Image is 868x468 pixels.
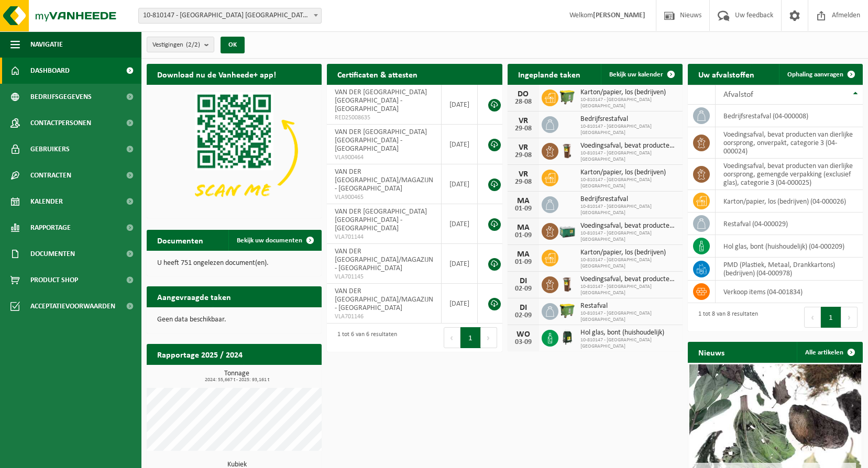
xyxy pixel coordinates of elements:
[327,64,428,84] h2: Certificaten & attesten
[30,215,71,241] span: Rapportage
[513,152,534,159] div: 29-08
[580,169,677,177] span: Karton/papier, los (bedrijven)
[237,237,302,244] span: Bekijk uw documenten
[558,328,576,346] img: CR-HR-1C-1000-PES-01
[804,307,821,328] button: Previous
[821,307,841,328] button: 1
[716,213,863,235] td: restafval (04-000029)
[508,64,591,84] h2: Ingeplande taken
[580,142,677,150] span: Voedingsafval, bevat producten van dierlijke oorsprong, onverpakt, categorie 3
[335,248,433,272] span: VAN DER [GEOGRAPHIC_DATA]/MAGAZIJN - [GEOGRAPHIC_DATA]
[716,258,863,281] td: PMD (Plastiek, Metaal, Drankkartons) (bedrijven) (04-000978)
[30,162,71,188] span: Contracten
[147,85,322,216] img: Download de VHEPlus App
[513,170,534,179] div: VR
[513,277,534,285] div: DI
[513,312,534,319] div: 02-09
[558,302,576,319] img: WB-1100-HPE-GN-50
[513,143,534,152] div: VR
[688,342,735,362] h2: Nieuws
[186,41,200,48] count: (2/2)
[481,327,497,348] button: Next
[335,287,433,312] span: VAN DER [GEOGRAPHIC_DATA]/MAGAZIJN - [GEOGRAPHIC_DATA]
[442,204,478,244] td: [DATE]
[580,222,677,230] span: Voedingsafval, bevat producten van dierlijke oorsprong, gemengde verpakking (exc...
[152,370,322,383] h3: Tonnage
[513,232,534,239] div: 01-09
[513,98,534,106] div: 28-08
[513,205,534,213] div: 01-09
[580,124,677,136] span: 10-810147 - [GEOGRAPHIC_DATA] [GEOGRAPHIC_DATA]
[513,224,534,232] div: MA
[147,344,253,364] h2: Rapportage 2025 / 2024
[580,230,677,243] span: 10-810147 - [GEOGRAPHIC_DATA] [GEOGRAPHIC_DATA]
[513,125,534,132] div: 29-08
[444,327,460,348] button: Previous
[244,364,321,385] a: Bekijk rapportage
[580,115,677,124] span: Bedrijfsrestafval
[30,58,70,84] span: Dashboard
[157,316,311,324] p: Geen data beschikbaar.
[442,85,478,125] td: [DATE]
[513,117,534,125] div: VR
[332,326,397,349] div: 1 tot 6 van 6 resultaten
[157,260,311,267] p: U heeft 751 ongelezen document(en).
[335,88,427,113] span: VAN DER [GEOGRAPHIC_DATA] [GEOGRAPHIC_DATA] - [GEOGRAPHIC_DATA]
[513,259,534,266] div: 01-09
[601,64,682,85] a: Bekijk uw kalender
[30,84,92,110] span: Bedrijfsgegevens
[513,285,534,293] div: 02-09
[335,233,433,241] span: VLA701144
[787,71,843,78] span: Ophaling aanvragen
[335,193,433,202] span: VLA900465
[442,244,478,284] td: [DATE]
[30,136,70,162] span: Gebruikers
[580,337,677,350] span: 10-810147 - [GEOGRAPHIC_DATA] [GEOGRAPHIC_DATA]
[580,195,677,204] span: Bedrijfsrestafval
[558,141,576,159] img: WB-0140-HPE-BN-06
[688,64,765,84] h2: Uw afvalstoffen
[580,150,677,163] span: 10-810147 - [GEOGRAPHIC_DATA] [GEOGRAPHIC_DATA]
[513,90,534,98] div: DO
[580,177,677,190] span: 10-810147 - [GEOGRAPHIC_DATA] [GEOGRAPHIC_DATA]
[779,64,862,85] a: Ophaling aanvragen
[147,64,287,84] h2: Download nu de Vanheede+ app!
[580,275,677,284] span: Voedingsafval, bevat producten van dierlijke oorsprong, onverpakt, categorie 3
[147,37,214,52] button: Vestigingen(2/2)
[580,88,677,97] span: Karton/papier, los (bedrijven)
[513,179,534,186] div: 29-08
[723,91,753,99] span: Afvalstof
[147,230,214,250] h2: Documenten
[335,168,433,193] span: VAN DER [GEOGRAPHIC_DATA]/MAGAZIJN - [GEOGRAPHIC_DATA]
[30,188,63,215] span: Kalender
[580,329,677,337] span: Hol glas, bont (huishoudelijk)
[442,284,478,324] td: [DATE]
[221,37,245,53] button: OK
[558,88,576,106] img: WB-1100-HPE-GN-50
[442,164,478,204] td: [DATE]
[716,281,863,303] td: verkoop items (04-001834)
[558,275,576,293] img: WB-0140-HPE-BN-06
[335,128,427,153] span: VAN DER [GEOGRAPHIC_DATA] [GEOGRAPHIC_DATA] - [GEOGRAPHIC_DATA]
[716,105,863,127] td: bedrijfsrestafval (04-000008)
[841,307,858,328] button: Next
[30,241,75,267] span: Documenten
[580,257,677,270] span: 10-810147 - [GEOGRAPHIC_DATA] [GEOGRAPHIC_DATA]
[580,302,677,310] span: Restafval
[580,204,677,216] span: 10-810147 - [GEOGRAPHIC_DATA] [GEOGRAPHIC_DATA]
[30,293,115,319] span: Acceptatievoorwaarden
[609,71,663,78] span: Bekijk uw kalender
[558,221,576,239] img: PB-LB-0680-HPE-GN-01
[580,310,677,323] span: 10-810147 - [GEOGRAPHIC_DATA] [GEOGRAPHIC_DATA]
[152,377,322,383] span: 2024: 55,667 t - 2025: 93,161 t
[580,97,677,109] span: 10-810147 - [GEOGRAPHIC_DATA] [GEOGRAPHIC_DATA]
[139,8,321,23] span: 10-810147 - VAN DER VALK HOTEL ANTWERPEN NV - BORGERHOUT
[580,249,677,257] span: Karton/papier, los (bedrijven)
[716,190,863,213] td: karton/papier, los (bedrijven) (04-000026)
[593,12,645,19] strong: [PERSON_NAME]
[30,267,78,293] span: Product Shop
[716,159,863,190] td: voedingsafval, bevat producten van dierlijke oorsprong, gemengde verpakking (exclusief glas), cat...
[580,284,677,296] span: 10-810147 - [GEOGRAPHIC_DATA] [GEOGRAPHIC_DATA]
[693,306,758,329] div: 1 tot 8 van 8 resultaten
[147,286,241,307] h2: Aangevraagde taken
